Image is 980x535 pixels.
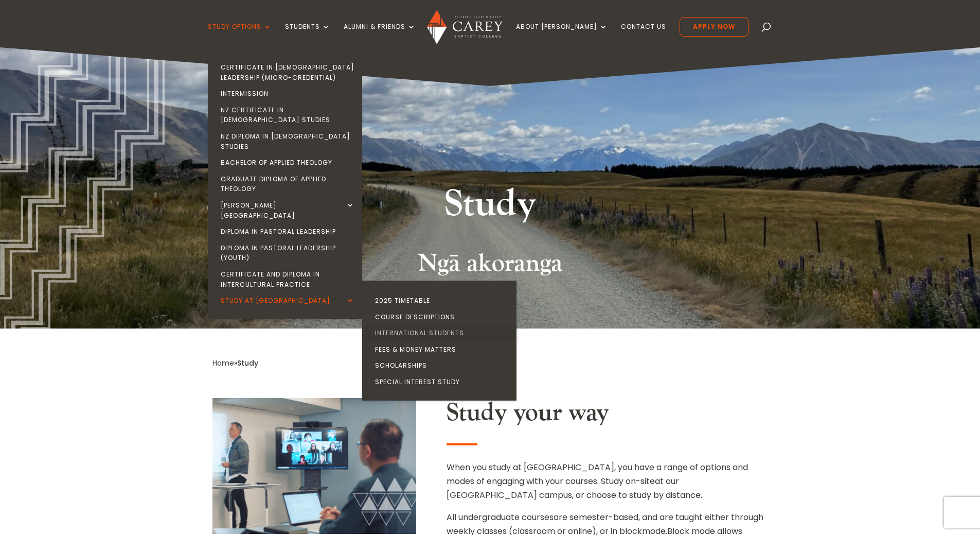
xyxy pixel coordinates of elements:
a: Certificate in [DEMOGRAPHIC_DATA] Leadership (Micro-credential) [210,59,365,85]
h2: Study your way [447,398,768,433]
span: When you study at [GEOGRAPHIC_DATA], you have a range of options and modes of engaging with your ... [447,461,748,487]
a: NZ Diploma in [DEMOGRAPHIC_DATA] Studies [210,128,365,154]
a: 2025 Timetable [365,292,519,309]
a: International Students [365,325,519,341]
h2: Ngā akoranga [212,249,768,284]
img: Carey students in class [212,398,416,526]
a: Certificate and Diploma in Intercultural Practice [210,266,365,292]
a: Fees & Money Matters [365,341,519,358]
img: Carey Baptist College [427,10,503,44]
a: Diploma in Pastoral Leadership (Youth) [210,240,365,266]
span: All undergraduate courses [447,511,554,523]
a: Graduate Diploma of Applied Theology [210,171,365,197]
span: » [212,358,258,368]
a: Bachelor of Applied Theology [210,154,365,171]
a: About [PERSON_NAME] [516,23,608,47]
a: Scholarships [365,357,519,374]
a: Home [212,358,234,368]
span: Study [237,358,258,368]
a: Students [285,23,330,47]
a: Intermission [210,85,365,102]
a: NZ Certificate in [DEMOGRAPHIC_DATA] Studies [210,102,365,128]
a: Alumni & Friends [344,23,416,47]
a: Special Interest Study [365,374,519,390]
a: Study Options [208,23,272,47]
h1: Study [297,180,683,234]
a: Study at [GEOGRAPHIC_DATA] [210,292,365,309]
a: [PERSON_NAME][GEOGRAPHIC_DATA] [210,197,365,223]
a: Course Descriptions [365,309,519,325]
a: Apply Now [680,17,749,37]
a: Diploma in Pastoral Leadership [210,223,365,240]
a: Contact Us [621,23,666,47]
